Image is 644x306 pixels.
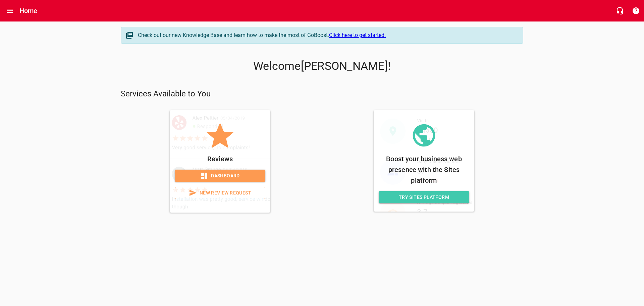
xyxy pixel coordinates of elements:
a: New Review Request [175,187,265,199]
a: Try Sites Platform [379,191,469,204]
div: Check out our new Knowledge Base and learn how to make the most of GoBoost. [138,31,516,39]
a: Dashboard [175,170,265,182]
h6: Home [19,5,38,16]
span: Try Sites Platform [384,193,464,202]
a: Click here to get started. [329,32,386,38]
p: Services Available to You [121,89,523,99]
p: Boost your business web presence with the Sites platform [379,154,469,186]
span: New Review Request [180,189,260,197]
p: Welcome [PERSON_NAME] ! [121,59,523,73]
p: Reviews [175,154,265,164]
button: Support Portal [628,3,644,19]
button: Open drawer [2,3,18,19]
span: Dashboard [180,172,260,180]
button: Live Chat [612,3,628,19]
